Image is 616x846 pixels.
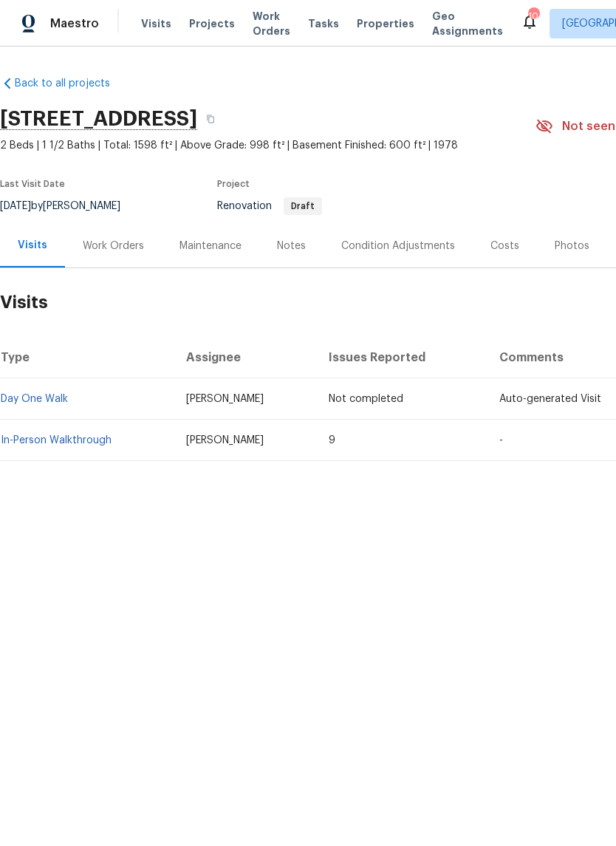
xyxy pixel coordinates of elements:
span: Renovation [217,201,322,211]
span: 9 [329,435,335,446]
span: Projects [189,16,235,31]
span: Visits [141,16,171,31]
span: Maestro [50,16,99,31]
span: Tasks [308,18,339,29]
th: Assignee [174,337,318,378]
span: Project [217,180,250,188]
span: Draft [285,202,321,211]
div: Costs [490,239,519,253]
button: Copy Address [197,106,224,132]
span: [PERSON_NAME] [186,435,264,446]
div: 10 [528,9,538,24]
div: Work Orders [83,239,144,253]
span: - [499,435,503,446]
th: Issues Reported [317,337,487,378]
a: In-Person Walkthrough [1,435,112,446]
span: Properties [357,16,414,31]
span: Not completed [329,394,403,404]
div: Notes [277,239,306,253]
span: Geo Assignments [432,9,503,38]
a: Day One Walk [1,394,68,404]
div: Condition Adjustments [341,239,455,253]
span: Auto-generated Visit [499,394,601,404]
span: [PERSON_NAME] [186,394,264,404]
div: Photos [555,239,589,253]
div: Maintenance [179,239,242,253]
div: Visits [18,238,47,253]
span: Work Orders [253,9,290,38]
